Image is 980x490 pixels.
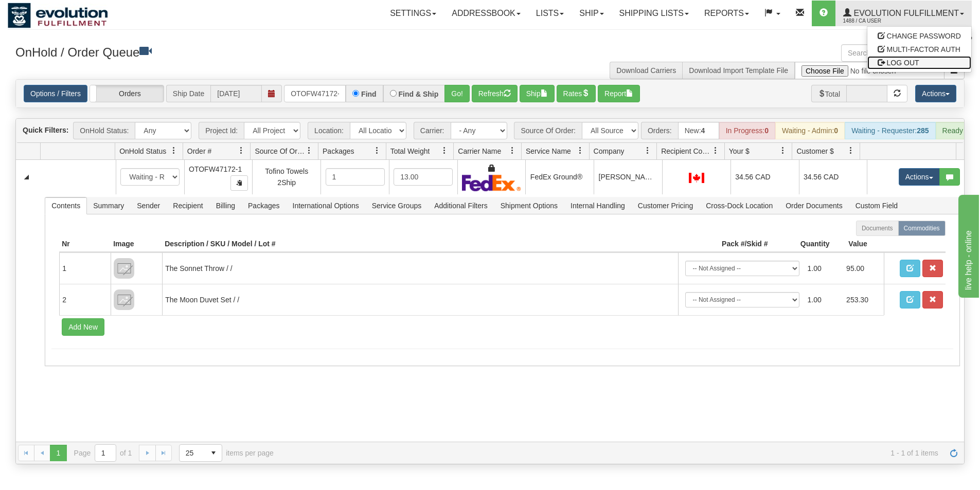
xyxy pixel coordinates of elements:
[504,142,521,159] a: Carrier Name filter column settings
[557,85,596,102] button: Rates
[462,174,521,191] img: FedEx
[111,236,162,252] th: Image
[887,59,919,67] span: LOG OUT
[775,122,845,139] div: Waiting - Admin:
[707,142,724,159] a: Recipient Country filter column settings
[74,444,132,462] span: Page of 1
[436,142,453,159] a: Total Weight filter column settings
[458,146,501,156] span: Carrier Name
[572,1,611,26] a: Ship
[594,146,625,156] span: Company
[199,122,244,139] span: Project Id:
[179,444,274,462] span: items per page
[804,288,843,312] td: 1.00
[20,171,33,184] a: Collapse
[779,197,848,214] span: Order Documents
[242,197,286,214] span: Packages
[162,252,678,284] td: The Sonnet Throw / /
[114,258,134,279] img: 8DAB37Fk3hKpn3AAAAAElFTkSuQmCC
[361,90,377,98] label: Find
[288,449,938,457] span: 1 - 1 of 1 items
[308,122,350,139] span: Location:
[956,192,979,297] iframe: chat widget
[697,1,757,26] a: Reports
[59,252,111,284] td: 1
[641,122,678,139] span: Orders:
[166,85,210,102] span: Ship Date
[639,142,656,159] a: Company filter column settings
[887,32,961,40] span: CHANGE PASSWORD
[472,85,518,102] button: Refresh
[804,257,843,280] td: 1.00
[399,90,439,98] label: Find & Ship
[700,197,779,214] span: Cross-Dock Location
[257,166,316,189] div: Tofino Towels 2Ship
[59,284,111,315] td: 2
[678,236,771,252] th: Pack #/Skid #
[678,122,719,139] div: New:
[114,289,134,310] img: 8DAB37Fk3hKpn3AAAAAElFTkSuQmCC
[494,197,564,214] span: Shipment Options
[23,125,68,135] label: Quick Filters:
[856,221,899,236] label: Documents
[95,445,116,461] input: Page 1
[24,85,87,102] a: Options / Filters
[520,85,555,102] button: Ship
[8,35,972,44] div: Support: 1 - 855 - 55 - 2SHIP
[300,142,318,159] a: Source Of Order filter column settings
[867,43,971,56] a: MULTI-FACTOR AUTH
[131,197,166,214] span: Sender
[811,85,847,102] span: Total
[390,146,430,156] span: Total Weight
[210,197,241,214] span: Billing
[119,146,166,156] span: OnHold Status
[632,197,699,214] span: Customer Pricing
[205,445,222,461] span: select
[917,126,929,135] strong: 285
[598,85,640,102] button: Report
[842,288,881,312] td: 253.30
[795,62,945,79] input: Import
[255,146,305,156] span: Source Of Order
[729,146,750,156] span: Your $
[774,142,792,159] a: Your $ filter column settings
[843,16,920,26] span: 1488 / CA User
[842,142,860,159] a: Customer $ filter column settings
[689,173,704,183] img: CA
[15,44,483,59] h3: OnHold / Order Queue
[799,160,867,194] td: 34.56 CAD
[165,142,183,159] a: OnHold Status filter column settings
[867,56,971,69] a: LOG OUT
[898,221,946,236] label: Commodities
[851,9,959,17] span: Evolution Fulfillment
[16,119,964,143] div: grid toolbar
[834,126,838,135] strong: 0
[323,146,354,156] span: Packages
[284,85,346,102] input: Order #
[187,146,211,156] span: Order #
[849,197,904,214] span: Custom Field
[189,165,242,173] span: OTOFW47172-1
[414,122,451,139] span: Carrier:
[616,66,676,75] a: Download Carriers
[730,160,799,194] td: 34.56 CAD
[444,1,528,26] a: Addressbook
[526,146,571,156] span: Service Name
[179,444,222,462] span: Page sizes drop down
[514,122,582,139] span: Source Of Order:
[8,6,95,19] div: live help - online
[915,85,956,102] button: Actions
[594,160,662,194] td: [PERSON_NAME]
[612,1,697,26] a: Shipping lists
[382,1,444,26] a: Settings
[167,197,209,214] span: Recipient
[162,236,678,252] th: Description / SKU / Model / Lot #
[841,44,945,62] input: Search
[572,142,589,159] a: Service Name filter column settings
[832,236,884,252] th: Value
[230,175,248,191] button: Copy to clipboard
[899,168,940,186] button: Actions
[867,29,971,43] a: CHANGE PASSWORD
[233,142,250,159] a: Order # filter column settings
[842,257,881,280] td: 95.00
